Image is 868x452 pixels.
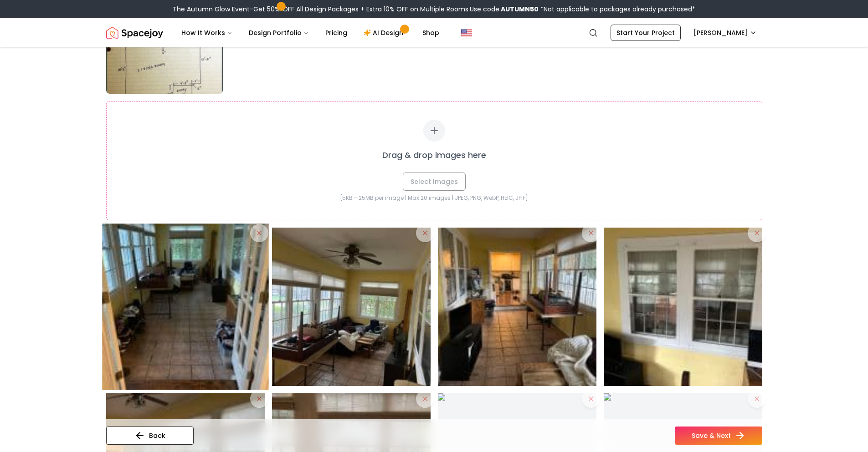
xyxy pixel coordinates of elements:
[356,24,413,42] a: AI Design
[461,27,472,38] img: United States
[241,24,316,42] button: Design Portfolio
[106,427,194,445] button: Back
[106,24,163,42] a: Spacejoy
[125,194,744,202] p: [5KB - 25MB per image | Max 20 images | JPEG, PNG, WebP, HEIC, JFIF]
[688,25,762,41] button: [PERSON_NAME]
[675,427,762,445] button: Save & Next
[106,18,762,47] nav: Global
[173,5,695,14] div: The Autumn Glow Event-Get 50% OFF All Design Packages + Extra 10% OFF on Multiple Rooms.
[174,24,447,42] nav: Main
[272,228,431,386] img: Uploaded
[539,5,695,14] span: *Not applicable to packages already purchased*
[611,25,681,41] a: Start Your Project
[106,6,223,94] img: Guide image
[501,5,539,14] b: AUTUMN50
[604,228,762,386] img: Uploaded
[415,24,447,42] a: Shop
[470,5,539,14] span: Use code:
[318,24,354,42] a: Pricing
[102,223,268,390] img: Uploaded
[174,24,240,42] button: How It Works
[382,149,486,162] p: Drag & drop images here
[438,228,596,386] img: Uploaded
[106,24,163,42] img: Spacejoy Logo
